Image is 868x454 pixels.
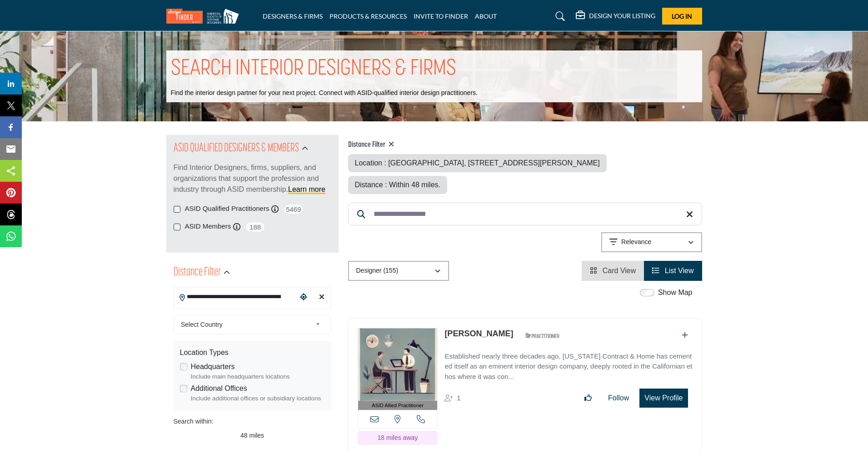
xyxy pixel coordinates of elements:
[348,261,449,281] button: Designer (155)
[658,287,693,298] label: Show Map
[576,11,655,22] div: DESIGN YOUR LISTING
[547,9,571,24] a: Search
[475,12,497,20] a: ABOUT
[662,8,702,25] button: Log In
[174,206,180,213] input: ASID Qualified Practitioners checkbox
[644,261,702,281] li: List View
[174,264,221,281] h2: Distance Filter
[348,140,702,150] h4: Distance Filter
[174,140,299,157] h2: ASID QUALIFIED DESIGNERS & MEMBERS
[263,12,323,20] a: DESIGNERS & FIRMS
[602,389,635,407] button: Follow
[315,288,329,307] div: Clear search location
[185,221,231,232] label: ASID Members
[444,393,460,404] div: Followers
[372,402,424,409] span: ASID Allied Practitioner
[181,319,312,330] span: Select Country
[191,372,325,381] div: Include main headquarters locations
[191,394,325,403] div: Include additional offices or subsidiary locations
[665,267,694,274] span: List View
[672,12,692,20] span: Log In
[652,267,693,274] a: View List
[245,221,265,233] span: 188
[171,89,478,98] p: Find the interior design partner for your next project. Connect with ASID-qualified interior desi...
[579,389,598,407] button: Like listing
[174,162,331,195] p: Find Interior Designers, firms, suppliers, and organizations that support the profession and indu...
[682,331,688,339] a: Add To List
[603,267,636,274] span: Card View
[444,328,513,340] p: Ann Fiorio
[283,204,304,215] span: 5469
[355,159,600,167] span: Location : [GEOGRAPHIC_DATA], [STREET_ADDRESS][PERSON_NAME]
[378,434,418,441] span: 18 miles away
[356,266,399,275] p: Designer (155)
[329,12,407,20] a: PRODUCTS & RESOURCES
[171,55,456,83] h1: SEARCH INTERIOR DESIGNERS & FIRMS
[444,346,692,382] a: Established nearly three decades ago, [US_STATE] Contract & Home has cemented itself as an eminen...
[358,328,438,401] img: Ann Fiorio
[457,394,460,402] span: 1
[582,261,644,281] li: Card View
[358,328,438,410] a: ASID Allied Practitioner
[621,238,651,247] p: Relevance
[288,185,325,193] a: Learn more
[174,417,331,426] div: Search within:
[166,9,244,24] img: Site Logo
[185,204,269,214] label: ASID Qualified Practitioners
[297,288,310,307] div: Choose your current location
[444,351,692,382] p: Established nearly three decades ago, [US_STATE] Contract & Home has cemented itself as an eminen...
[590,267,636,274] a: View Card
[240,432,264,439] span: 48 miles
[180,347,325,358] div: Location Types
[639,389,688,408] button: View Profile
[589,12,655,20] h5: DESIGN YOUR LISTING
[414,12,468,20] a: INVITE TO FINDER
[522,330,563,341] img: ASID Qualified Practitioners Badge Icon
[174,224,180,230] input: ASID Members checkbox
[191,361,235,372] label: Headquarters
[174,288,297,306] input: Search Location
[355,181,441,189] span: Distance : Within 48 miles.
[444,329,513,338] a: [PERSON_NAME]
[601,232,702,252] button: Relevance
[348,203,702,225] input: Search Keyword
[191,383,247,394] label: Additional Offices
